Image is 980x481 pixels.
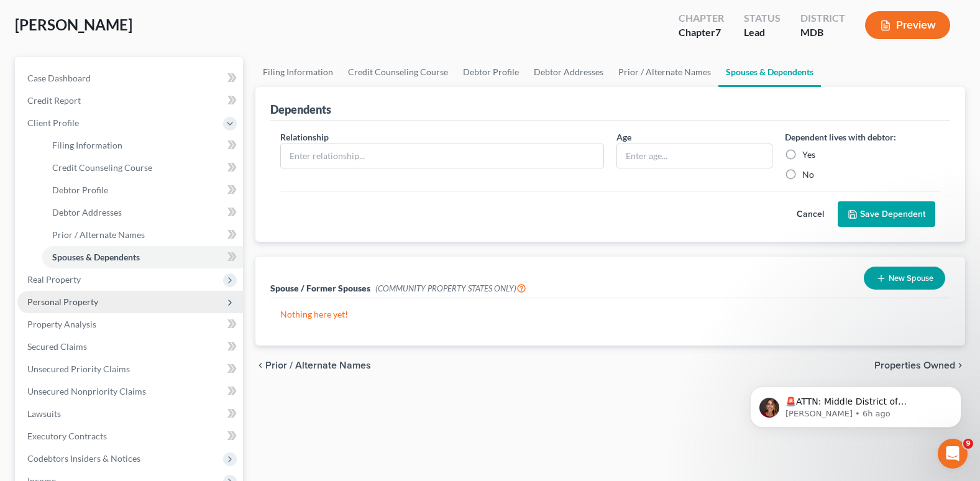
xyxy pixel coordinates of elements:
[17,403,243,425] a: Lawsuits
[42,201,243,224] a: Debtor Addresses
[17,313,243,336] a: Property Analysis
[27,364,130,374] span: Unsecured Priority Claims
[27,117,79,128] span: Client Profile
[42,157,243,179] a: Credit Counseling Course
[27,341,87,352] span: Secured Claims
[17,425,243,447] a: Executory Contracts
[802,149,815,161] label: Yes
[255,57,341,87] a: Filing Information
[744,25,781,40] div: Lead
[838,201,935,227] button: Save Dependent
[27,95,81,106] span: Credit Report
[280,132,329,142] span: Relationship
[865,11,950,39] button: Preview
[17,336,243,358] a: Secured Claims
[963,439,973,449] span: 9
[27,453,140,464] span: Codebtors Insiders & Notices
[731,360,980,447] iframe: Intercom notifications message
[938,439,968,469] iframe: Intercom live chat
[526,57,611,87] a: Debtor Addresses
[42,134,243,157] a: Filing Information
[17,380,243,403] a: Unsecured Nonpriority Claims
[783,202,838,227] button: Cancel
[42,246,243,268] a: Spouses & Dependents
[17,358,243,380] a: Unsecured Priority Claims
[27,274,81,285] span: Real Property
[280,308,940,321] p: Nothing here yet!
[27,319,96,329] span: Property Analysis
[270,283,370,293] span: Spouse / Former Spouses
[265,360,371,370] span: Prior / Alternate Names
[270,102,331,117] div: Dependents
[679,25,724,40] div: Chapter
[17,89,243,112] a: Credit Report
[52,252,140,262] span: Spouses & Dependents
[341,57,456,87] a: Credit Counseling Course
[281,144,603,168] input: Enter relationship...
[52,140,122,150] span: Filing Information
[27,431,107,441] span: Executory Contracts
[255,360,265,370] i: chevron_left
[744,11,781,25] div: Status
[52,162,152,173] span: Credit Counseling Course
[800,25,845,40] div: MDB
[864,267,945,290] button: New Spouse
[27,408,61,419] span: Lawsuits
[800,11,845,25] div: District
[611,57,718,87] a: Prior / Alternate Names
[27,296,98,307] span: Personal Property
[255,360,371,370] button: chevron_left Prior / Alternate Names
[617,144,771,168] input: Enter age...
[42,224,243,246] a: Prior / Alternate Names
[785,131,896,144] label: Dependent lives with debtor:
[15,16,132,34] span: [PERSON_NAME]
[52,185,108,195] span: Debtor Profile
[27,386,146,396] span: Unsecured Nonpriority Claims
[27,73,91,83] span: Case Dashboard
[718,57,821,87] a: Spouses & Dependents
[17,67,243,89] a: Case Dashboard
[52,207,122,218] span: Debtor Addresses
[456,57,526,87] a: Debtor Profile
[52,229,145,240] span: Prior / Alternate Names
[679,11,724,25] div: Chapter
[616,131,631,144] label: Age
[715,26,721,38] span: 7
[42,179,243,201] a: Debtor Profile
[375,283,526,293] span: (COMMUNITY PROPERTY STATES ONLY)
[802,168,814,181] label: No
